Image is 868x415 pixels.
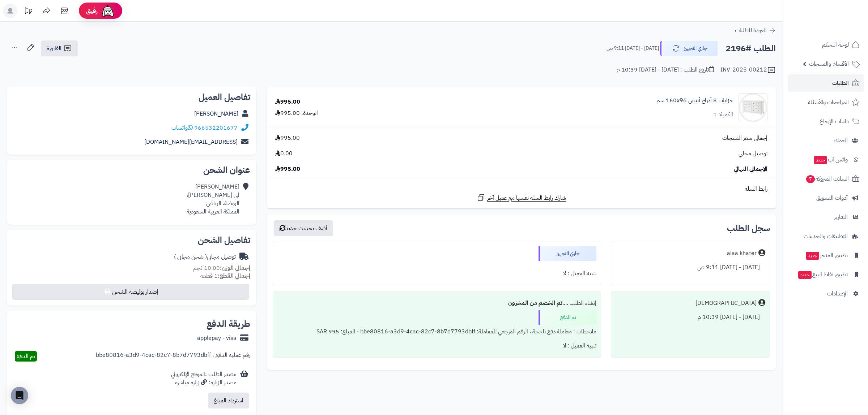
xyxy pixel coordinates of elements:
span: أدوات التسويق [816,193,848,203]
a: الفاتورة [41,40,78,56]
span: تم الدفع [17,352,35,360]
span: ( شحن مجاني ) [174,252,207,261]
a: [EMAIL_ADDRESS][DOMAIN_NAME] [144,138,238,146]
span: الأقسام والمنتجات [809,59,849,69]
span: المراجعات والأسئلة [808,97,849,107]
span: 0.00 [275,150,293,158]
small: [DATE] - [DATE] 9:11 ص [607,45,659,52]
a: تطبيق المتجرجديد [788,247,864,264]
span: وآتس آب [813,155,848,165]
span: لوحة التحكم [822,40,849,50]
span: السلات المتروكة [805,174,849,184]
div: رقم عملية الدفع : bbe80816-a3d9-4cac-82c7-8b7d7793dbff [96,351,250,362]
div: توصيل مجاني [174,253,236,261]
div: 995.00 [275,98,300,106]
strong: إجمالي الوزن: [220,264,250,272]
button: جاري التجهيز [660,41,718,56]
a: تطبيق نقاط البيعجديد [788,266,864,283]
a: شارك رابط السلة نفسها مع عميل آخر [477,193,566,202]
img: logo-2.png [819,15,861,30]
small: 10.00 كجم [193,264,250,272]
span: رفيق [86,7,98,15]
div: [DATE] - [DATE] 9:11 ص [616,260,765,274]
span: إجمالي سعر المنتجات [722,134,767,142]
h2: تفاصيل العميل [13,93,250,101]
a: المراجعات والأسئلة [788,94,864,111]
a: التطبيقات والخدمات [788,228,864,245]
div: رابط السلة [270,185,773,193]
a: العودة للطلبات [735,26,776,35]
span: الإعدادات [827,289,848,299]
a: الطلبات [788,74,864,92]
div: جاري التجهيز [539,246,596,261]
a: [PERSON_NAME] [194,109,238,118]
div: مصدر الزيارة: زيارة مباشرة [171,379,237,387]
img: 1758181884-1731233659-1-1000x1000-90x90.jpg [739,93,767,122]
a: السلات المتروكة7 [788,170,864,187]
span: العملاء [834,135,848,146]
a: خزانة بـ 8 أدراج أبيض ‎160x96 سم‏ [656,96,733,105]
span: 995.00 [275,165,300,173]
h2: طريقة الدفع [207,320,250,328]
button: إصدار بوليصة الشحن [12,284,249,300]
div: تاريخ الطلب : [DATE] - [DATE] 10:39 م [617,66,714,74]
img: ai-face.png [101,4,115,18]
span: جديد [798,271,812,279]
strong: إجمالي القطع: [218,272,250,280]
div: الكمية: 1 [713,111,733,119]
span: طلبات الإرجاع [820,116,849,126]
div: alaa khater [727,249,757,258]
span: الإجمالي النهائي [734,165,767,173]
div: إنشاء الطلب .... [277,296,596,310]
div: مصدر الطلب :الموقع الإلكتروني [171,370,237,387]
span: تطبيق نقاط البيع [797,269,848,280]
small: 1 قطعة [200,272,250,280]
div: [DEMOGRAPHIC_DATA] [695,299,757,307]
span: التطبيقات والخدمات [804,231,848,241]
span: التقارير [834,212,848,222]
span: الطلبات [832,78,849,88]
button: أضف تحديث جديد [274,220,333,236]
span: جديد [814,156,827,164]
div: [DATE] - [DATE] 10:39 م [616,310,765,324]
span: تطبيق المتجر [805,250,848,260]
div: INV-2025-00212 [720,66,776,74]
div: Open Intercom Messenger [11,387,28,404]
a: لوحة التحكم [788,36,864,53]
a: تحديثات المنصة [19,4,37,20]
div: ملاحظات : معاملة دفع ناجحة ، الرقم المرجعي للمعاملة: bbe80816-a3d9-4cac-82c7-8b7d7793dbff - المبل... [277,325,596,339]
a: 966532201677 [194,124,238,132]
h2: تفاصيل الشحن [13,236,250,245]
b: تم الخصم من المخزون [508,299,562,307]
h3: سجل الطلب [727,224,770,233]
span: 995.00 [275,134,300,142]
span: الفاتورة [47,44,61,53]
span: العودة للطلبات [735,26,767,35]
a: التقارير [788,208,864,226]
a: العملاء [788,132,864,149]
a: طلبات الإرجاع [788,113,864,130]
a: وآتس آبجديد [788,151,864,168]
a: الإعدادات [788,285,864,302]
a: أدوات التسويق [788,189,864,207]
span: 7 [806,175,815,183]
h2: عنوان الشحن [13,166,250,174]
div: تنبيه العميل : لا [277,339,596,353]
div: [PERSON_NAME] ابي [PERSON_NAME]، الروضة، الرياض المملكة العربية السعودية [187,183,239,216]
span: شارك رابط السلة نفسها مع عميل آخر [487,194,566,202]
h2: الطلب #2196 [726,41,776,56]
div: تنبيه العميل : لا [277,267,596,281]
div: الوحدة: 995.00 [275,109,318,117]
div: تم الدفع [539,310,596,325]
span: جديد [806,252,819,260]
div: applepay - visa [197,334,237,342]
a: واتساب [171,124,193,132]
button: استرداد المبلغ [208,393,249,408]
span: توصيل مجاني [739,150,767,158]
